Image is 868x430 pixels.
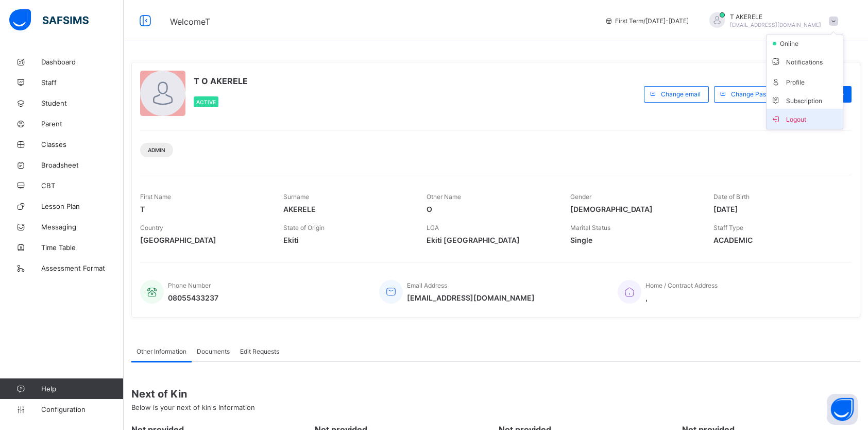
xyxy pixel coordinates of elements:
span: T O AKERELE [194,76,248,86]
span: Student [41,99,124,107]
span: T AKERELE [730,13,821,21]
span: CBT [41,181,124,190]
span: Lesson Plan [41,202,124,210]
span: Next of Kin [131,388,860,400]
span: Parent [41,120,124,128]
span: State of Origin [283,224,325,231]
span: Change email [661,90,701,98]
span: AKERELE [283,205,411,213]
span: Surname [283,193,309,201]
span: Date of Birth [713,193,750,201]
li: dropdown-list-item-text-4 [767,72,843,92]
li: dropdown-list-item-buttom-7 [767,109,843,129]
span: O [427,205,554,213]
span: Edit Requests [240,348,279,355]
li: dropdown-list-item-null-6 [767,92,843,109]
span: Assessment Format [41,264,124,272]
span: Email Address [407,282,447,289]
span: , [645,293,718,302]
span: ACADEMIC [713,236,841,244]
span: First Name [140,193,171,201]
img: safsims [9,9,89,31]
span: Admin [148,147,165,153]
span: Phone Number [168,282,211,289]
span: Time Table [41,243,124,252]
span: [EMAIL_ADDRESS][DOMAIN_NAME] [730,22,821,28]
span: [DEMOGRAPHIC_DATA] [570,205,698,213]
span: online [779,40,805,47]
span: 08055433237 [168,293,218,302]
span: [GEOGRAPHIC_DATA] [140,236,268,244]
div: TAKERELE [699,12,843,29]
button: Open asap [827,394,858,425]
span: Below is your next of kin's Information [131,403,255,411]
span: Configuration [41,405,123,414]
span: T [140,205,268,213]
span: Ekiti [GEOGRAPHIC_DATA] [427,236,554,244]
span: Notifications [771,56,839,68]
li: dropdown-list-item-null-2 [767,35,843,52]
span: Dashboard [41,58,124,66]
span: Staff [41,78,124,87]
span: Change Password [731,90,784,98]
span: Single [570,236,698,244]
span: Other Name [427,193,461,201]
span: Staff Type [713,224,743,231]
span: Broadsheet [41,161,124,169]
span: Subscription [771,97,822,105]
span: Profile [771,76,839,88]
span: Messaging [41,223,124,231]
span: Marital Status [570,224,610,231]
li: dropdown-list-item-text-3 [767,52,843,72]
span: [DATE] [713,205,841,213]
span: Home / Contract Address [645,282,718,289]
span: Welcome T [170,16,210,27]
span: Active [196,99,216,105]
span: Other Information [137,348,186,355]
span: [EMAIL_ADDRESS][DOMAIN_NAME] [407,293,535,302]
span: Help [41,385,123,393]
span: Country [140,224,163,231]
span: LGA [427,224,439,231]
span: Documents [197,348,230,355]
span: Ekiti [283,236,411,244]
span: Gender [570,193,591,201]
span: session/term information [605,17,689,25]
span: Logout [771,113,839,125]
span: Classes [41,140,124,148]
